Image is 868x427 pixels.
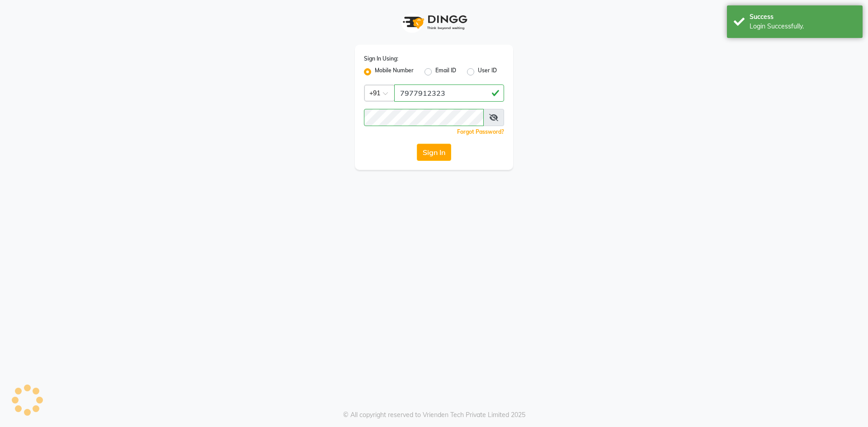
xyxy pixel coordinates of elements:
input: Username [394,84,504,102]
div: Success [750,12,856,22]
button: Sign In [417,144,451,161]
div: Login Successfully. [750,22,856,31]
a: Forgot Password? [457,128,504,135]
img: logo1.svg [398,9,470,36]
label: Sign In Using: [364,55,398,63]
label: User ID [478,66,497,77]
label: Mobile Number [375,66,414,77]
label: Email ID [435,66,456,77]
input: Username [364,109,484,126]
